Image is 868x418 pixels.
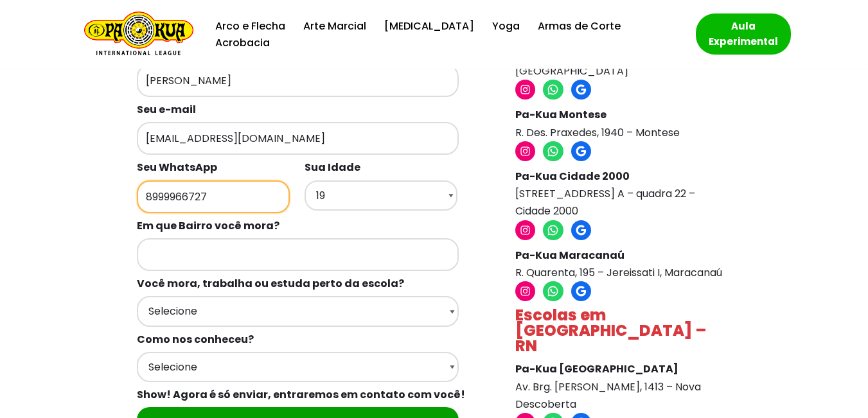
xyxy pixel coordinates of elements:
a: Acrobacia [215,34,270,51]
a: [MEDICAL_DATA] [384,17,474,35]
strong: Pa-Kua Montese [515,107,607,122]
a: Arco e Flecha [215,17,285,35]
b: Sua Idade [305,160,360,175]
a: Yoga [492,17,520,35]
p: Av. Brg. [PERSON_NAME], 1413 – Nova Descoberta [515,360,725,413]
h4: Escolas em [GEOGRAPHIC_DATA] – RN [515,308,725,354]
b: Show! Agora é só enviar, entraremos em contato com você! [137,387,465,402]
a: Aula Experimental [696,13,791,55]
strong: Pa-Kua [GEOGRAPHIC_DATA] [515,361,678,376]
div: Menu primário [213,17,677,51]
p: R. Quarenta, 195 – Jereissati I, Maracanaú [515,247,725,281]
strong: Pa-Kua Maracanaú [515,248,624,263]
a: Arte Marcial [303,17,366,35]
b: Em que Bairro você mora? [137,218,279,233]
b: Seu e-mail [137,102,196,117]
a: Armas de Corte [538,17,621,35]
b: Como nos conheceu? [137,332,254,347]
strong: Pa-Kua Cidade 2000 [515,169,630,184]
p: [STREET_ADDRESS] A – quadra 22 – Cidade 2000 [515,168,725,220]
b: Seu WhatsApp [137,160,217,175]
b: Você mora, trabalha ou estuda perto da escola? [137,276,404,291]
p: R. Des. Praxedes, 1940 – Montese [515,106,725,141]
a: Escola de Conhecimentos Orientais Pa-Kua Uma escola para toda família [78,12,193,57]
